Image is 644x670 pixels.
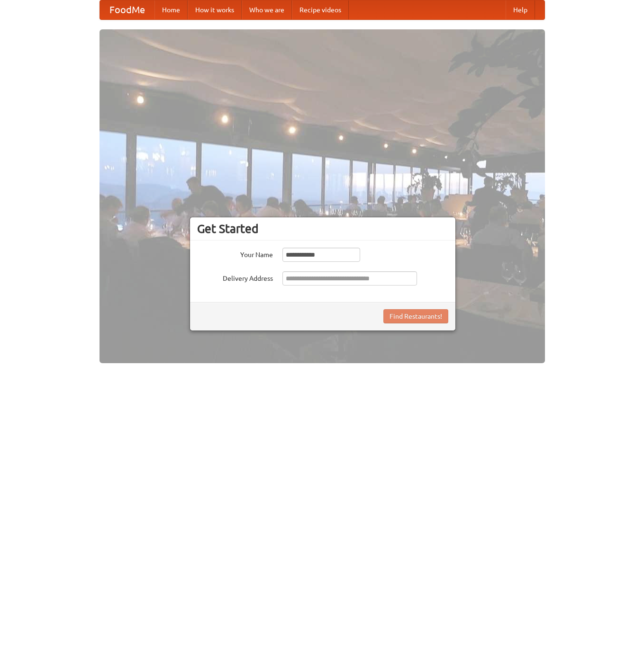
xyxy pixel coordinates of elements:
[506,0,535,19] a: Help
[154,0,188,19] a: Home
[383,309,448,323] button: Find Restaurants!
[197,271,273,283] label: Delivery Address
[100,0,154,19] a: FoodMe
[242,0,292,19] a: Who we are
[197,222,448,236] h3: Get Started
[292,0,349,19] a: Recipe videos
[188,0,242,19] a: How it works
[197,248,273,259] label: Your Name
